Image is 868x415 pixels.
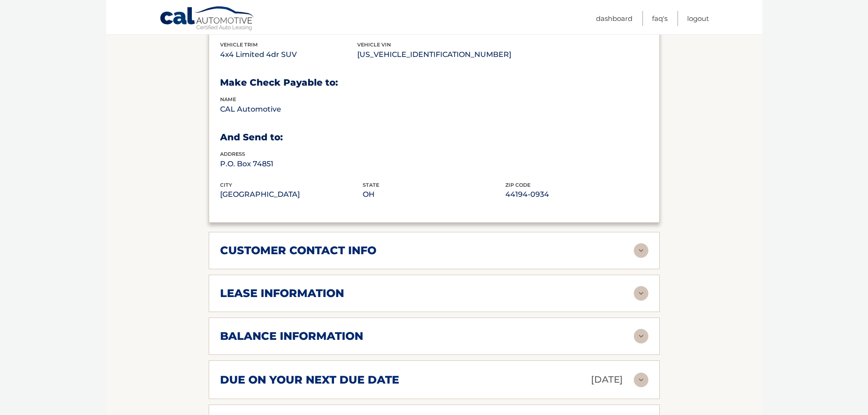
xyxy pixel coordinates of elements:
[220,182,232,188] span: city
[634,243,648,258] img: accordion-rest.svg
[687,11,709,26] a: Logout
[357,41,391,48] span: vehicle vin
[220,103,363,116] p: CAL Automotive
[220,244,376,257] h2: customer contact info
[220,132,648,143] h3: And Send to:
[357,48,511,61] p: [US_VEHICLE_IDENTIFICATION_NUMBER]
[220,373,399,387] h2: due on your next due date
[220,77,648,88] h3: Make Check Payable to:
[505,182,530,188] span: zip code
[591,372,623,388] p: [DATE]
[220,48,357,61] p: 4x4 Limited 4dr SUV
[596,11,632,26] a: Dashboard
[652,11,668,26] a: FAQ's
[220,158,363,170] p: P.O. Box 74851
[634,286,648,301] img: accordion-rest.svg
[159,6,255,32] a: Cal Automotive
[634,373,648,387] img: accordion-rest.svg
[220,41,258,48] span: vehicle trim
[363,188,505,201] p: OH
[220,96,236,102] span: name
[634,329,648,343] img: accordion-rest.svg
[220,188,363,201] p: [GEOGRAPHIC_DATA]
[220,287,344,300] h2: lease information
[220,329,363,343] h2: balance information
[220,151,245,157] span: address
[505,188,648,201] p: 44194-0934
[363,182,379,188] span: state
